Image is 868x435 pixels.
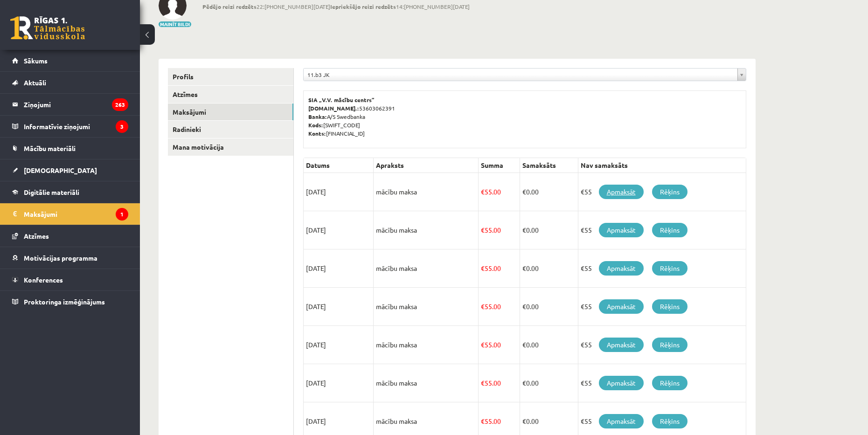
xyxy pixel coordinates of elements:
[479,249,520,288] td: 55.00
[578,173,746,211] td: €55
[652,376,687,390] a: Rēķins
[304,326,374,364] td: [DATE]
[168,68,293,85] a: Profils
[202,2,470,11] span: 22:[PHONE_NUMBER][DATE] 14:[PHONE_NUMBER][DATE]
[24,144,76,152] span: Mācību materiāli
[159,21,191,27] button: Mainīt bildi
[652,185,687,199] a: Rēķins
[308,130,326,137] b: Konts:
[12,94,128,115] a: Ziņojumi263
[522,340,526,349] span: €
[374,326,479,364] td: mācību maksa
[522,187,526,196] span: €
[479,173,520,211] td: 55.00
[479,211,520,249] td: 55.00
[307,69,734,81] span: 11.b3 JK
[522,379,526,387] span: €
[479,326,520,364] td: 55.00
[374,211,479,249] td: mācību maksa
[202,3,257,10] b: Pēdējo reizi redzēts
[308,121,323,129] b: Kods:
[599,223,644,237] a: Apmaksāt
[481,187,485,196] span: €
[12,225,128,247] a: Atzīmes
[481,417,485,425] span: €
[24,94,128,115] legend: Ziņojumi
[374,364,479,402] td: mācību maksa
[330,3,396,10] b: Iepriekšējo reizi redzēts
[652,414,687,428] a: Rēķins
[116,208,128,221] i: 1
[12,159,128,181] a: [DEMOGRAPHIC_DATA]
[112,98,128,111] i: 263
[578,211,746,249] td: €55
[308,113,327,120] b: Banka:
[578,364,746,402] td: €55
[12,291,128,312] a: Proktoringa izmēģinājums
[599,299,644,314] a: Apmaksāt
[522,226,526,234] span: €
[520,211,578,249] td: 0.00
[12,203,128,225] a: Maksājumi1
[652,261,687,276] a: Rēķins
[168,86,293,103] a: Atzīmes
[578,158,746,173] th: Nav samaksāts
[308,104,359,112] b: [DOMAIN_NAME].:
[578,326,746,364] td: €55
[599,376,644,390] a: Apmaksāt
[599,261,644,276] a: Apmaksāt
[12,72,128,93] a: Aktuāli
[304,158,374,173] th: Datums
[599,414,644,428] a: Apmaksāt
[520,158,578,173] th: Samaksāts
[578,288,746,326] td: €55
[116,120,128,133] i: 3
[374,158,479,173] th: Apraksts
[479,288,520,326] td: 55.00
[24,188,79,196] span: Digitālie materiāli
[520,249,578,288] td: 0.00
[304,69,746,81] a: 11.b3 JK
[522,264,526,272] span: €
[308,96,741,138] p: 53603062391 A/S Swedbanka [SWIFT_CODE] [FINANCIAL_ID]
[24,203,128,225] legend: Maksājumi
[522,302,526,311] span: €
[522,417,526,425] span: €
[304,173,374,211] td: [DATE]
[12,181,128,203] a: Digitālie materiāli
[12,247,128,269] a: Motivācijas programma
[652,223,687,237] a: Rēķins
[12,116,128,137] a: Informatīvie ziņojumi3
[24,297,105,306] span: Proktoringa izmēģinājums
[12,50,128,71] a: Sākums
[481,302,485,311] span: €
[374,173,479,211] td: mācību maksa
[479,158,520,173] th: Summa
[24,232,49,240] span: Atzīmes
[168,104,293,121] a: Maksājumi
[520,173,578,211] td: 0.00
[24,56,48,65] span: Sākums
[520,326,578,364] td: 0.00
[374,288,479,326] td: mācību maksa
[481,264,485,272] span: €
[168,121,293,138] a: Radinieki
[374,249,479,288] td: mācību maksa
[304,288,374,326] td: [DATE]
[652,299,687,314] a: Rēķins
[10,16,85,40] a: Rīgas 1. Tālmācības vidusskola
[599,185,644,199] a: Apmaksāt
[520,288,578,326] td: 0.00
[24,116,128,137] legend: Informatīvie ziņojumi
[12,269,128,290] a: Konferences
[168,138,293,156] a: Mana motivācija
[24,254,97,262] span: Motivācijas programma
[652,338,687,352] a: Rēķins
[304,249,374,288] td: [DATE]
[520,364,578,402] td: 0.00
[578,249,746,288] td: €55
[304,211,374,249] td: [DATE]
[481,379,485,387] span: €
[481,226,485,234] span: €
[24,78,46,87] span: Aktuāli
